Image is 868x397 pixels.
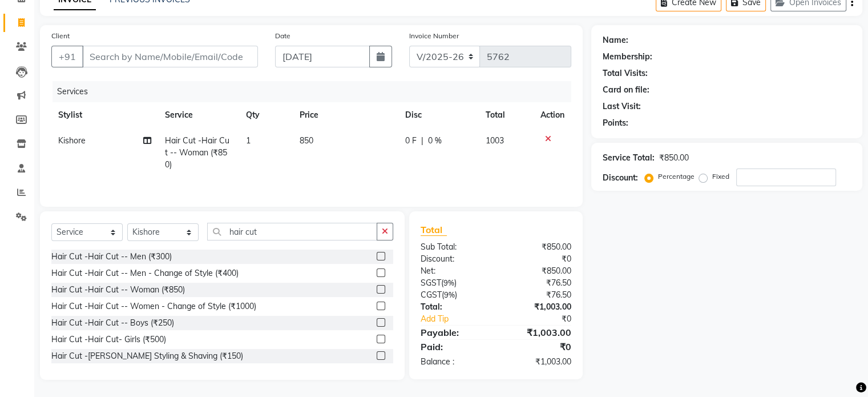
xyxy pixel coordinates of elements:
[412,301,496,313] div: Total:
[53,81,580,102] div: Services
[398,102,479,128] th: Disc
[58,135,86,146] span: Kishore
[421,224,447,236] span: Total
[496,289,580,301] div: ₹76.50
[409,31,459,41] label: Invoice Number
[534,102,571,128] th: Action
[82,46,258,67] input: Search by Name/Mobile/Email/Code
[510,313,579,325] div: ₹0
[412,241,496,253] div: Sub Total:
[428,135,442,147] span: 0 %
[603,67,648,79] div: Total Visits:
[405,135,417,147] span: 0 F
[51,46,83,67] button: +91
[51,334,166,346] div: Hair Cut -Hair Cut- Girls (₹500)
[51,284,185,296] div: Hair Cut -Hair Cut -- Woman (₹850)
[658,171,695,182] label: Percentage
[603,51,652,63] div: Membership:
[246,135,251,146] span: 1
[496,326,580,339] div: ₹1,003.00
[659,152,689,164] div: ₹850.00
[479,102,534,128] th: Total
[496,301,580,313] div: ₹1,003.00
[603,117,628,129] div: Points:
[207,223,377,240] input: Search or Scan
[412,289,496,301] div: ( )
[496,253,580,265] div: ₹0
[275,31,290,41] label: Date
[412,253,496,265] div: Discount:
[603,152,655,164] div: Service Total:
[496,340,580,354] div: ₹0
[712,171,729,182] label: Fixed
[496,241,580,253] div: ₹850.00
[51,31,70,41] label: Client
[603,101,641,113] div: Last Visit:
[300,135,313,146] span: 850
[51,350,243,362] div: Hair Cut -[PERSON_NAME] Styling & Shaving (₹150)
[486,135,504,146] span: 1003
[412,265,496,277] div: Net:
[51,251,172,263] div: Hair Cut -Hair Cut -- Men (₹300)
[496,277,580,289] div: ₹76.50
[421,290,442,300] span: CGST
[158,102,239,128] th: Service
[444,290,455,299] span: 9%
[603,172,638,184] div: Discount:
[293,102,398,128] th: Price
[421,278,441,288] span: SGST
[239,102,293,128] th: Qty
[412,340,496,354] div: Paid:
[412,313,510,325] a: Add Tip
[412,277,496,289] div: ( )
[412,326,496,339] div: Payable:
[603,34,628,46] div: Name:
[51,267,239,279] div: Hair Cut -Hair Cut -- Men - Change of Style (₹400)
[496,265,580,277] div: ₹850.00
[51,102,158,128] th: Stylist
[412,356,496,368] div: Balance :
[165,135,229,170] span: Hair Cut -Hair Cut -- Woman (₹850)
[51,300,256,312] div: Hair Cut -Hair Cut -- Women - Change of Style (₹1000)
[443,278,454,287] span: 9%
[496,356,580,368] div: ₹1,003.00
[421,135,423,147] span: |
[51,317,174,329] div: Hair Cut -Hair Cut -- Boys (₹250)
[603,84,649,96] div: Card on file:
